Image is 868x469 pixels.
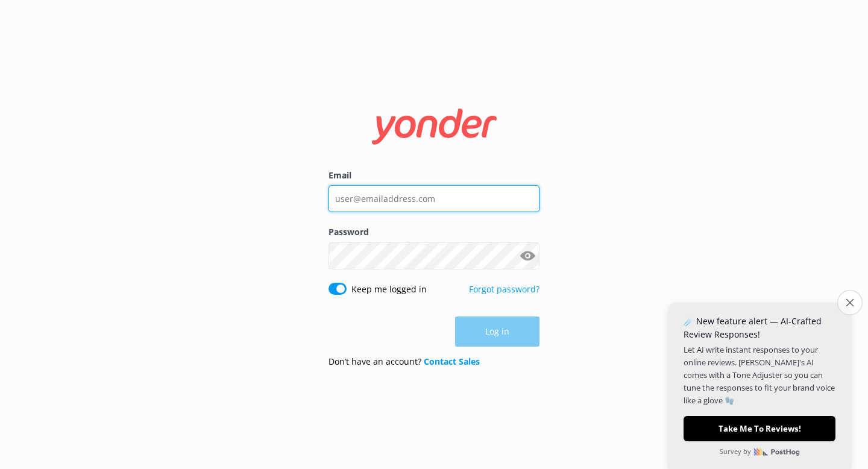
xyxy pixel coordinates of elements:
a: Contact Sales [424,356,480,367]
label: Password [329,225,539,239]
button: Show password [515,244,539,268]
input: user@emailaddress.com [329,185,539,212]
label: Email [329,169,539,182]
a: Forgot password? [469,283,539,295]
p: Don’t have an account? [329,355,480,368]
label: Keep me logged in [351,283,427,296]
